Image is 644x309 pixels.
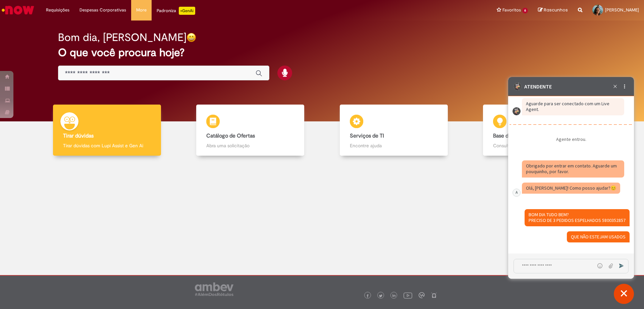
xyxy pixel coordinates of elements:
[350,142,438,149] p: Encontre ajuda
[493,132,548,139] b: Base de Conhecimento
[79,7,126,13] span: Despesas Corporativas
[157,7,195,15] div: Padroniza
[466,105,609,156] a: Base de Conhecimento Consulte e aprenda
[614,284,634,304] button: Fechar conversa de suporte
[379,294,382,298] img: logo_footer_twitter.png
[206,142,294,149] p: Abra uma solicitação
[493,142,581,149] p: Consulte e aprenda
[46,7,69,13] span: Requisições
[605,7,639,13] span: [PERSON_NAME]
[195,282,233,296] img: logo_footer_ambev_rotulo_gray.png
[136,7,147,13] span: More
[366,294,369,298] img: logo_footer_facebook.png
[63,132,94,139] b: Tirar dúvidas
[404,291,412,300] img: logo_footer_youtube.png
[431,292,437,298] img: logo_footer_naosei.png
[58,47,586,59] h2: O que você procura hoje?
[419,292,425,298] img: logo_footer_workplace.png
[1,3,35,17] img: ServiceNow
[58,32,186,43] h2: Bom dia, [PERSON_NAME]
[392,294,396,298] img: logo_footer_linkedin.png
[538,7,568,13] a: Rascunhos
[544,7,568,13] span: Rascunhos
[350,132,384,139] b: Serviços de TI
[179,7,195,15] p: +GenAi
[63,142,151,149] p: Tirar dúvidas com Lupi Assist e Gen Ai
[322,105,466,156] a: Serviços de TI Encontre ajuda
[186,33,196,42] img: happy-face.png
[35,105,179,156] a: Tirar dúvidas Tirar dúvidas com Lupi Assist e Gen Ai
[206,132,255,139] b: Catálogo de Ofertas
[522,8,528,13] span: 6
[179,105,322,156] a: Catálogo de Ofertas Abra uma solicitação
[508,77,634,279] iframe: Suporte do Bate-Papo
[502,7,521,13] span: Favoritos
